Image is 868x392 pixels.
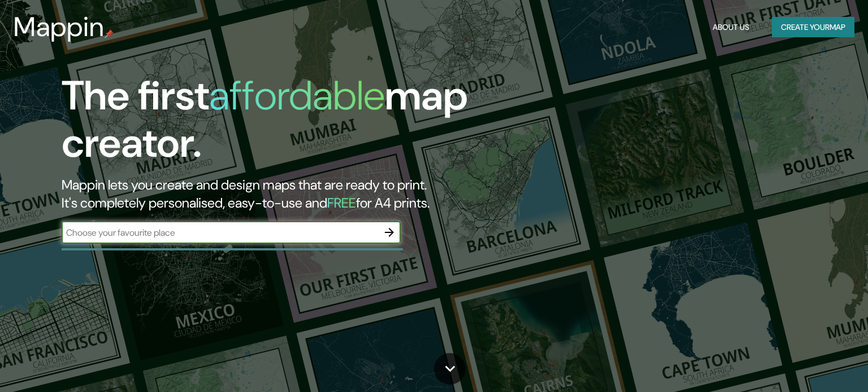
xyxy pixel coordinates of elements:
h1: The first map creator. [62,72,496,176]
h2: Mappin lets you create and design maps that are ready to print. It's completely personalised, eas... [62,176,496,212]
img: mappin-pin [105,29,114,38]
h1: affordable [209,69,385,122]
input: Choose your favourite place [62,226,378,239]
h5: FREE [327,194,356,212]
h3: Mappin [14,11,105,43]
button: About Us [708,17,754,38]
button: Create yourmap [772,17,854,38]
